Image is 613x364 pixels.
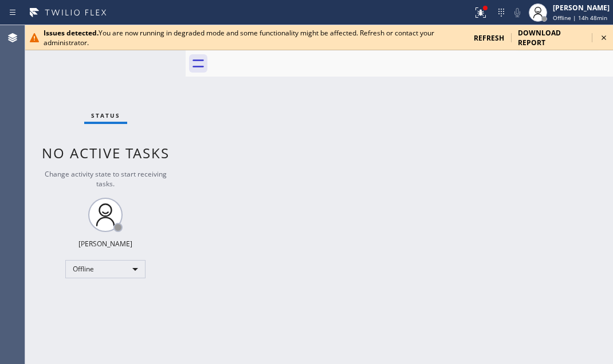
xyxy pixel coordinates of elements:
[509,5,525,21] button: Mute
[553,3,610,13] div: [PERSON_NAME]
[474,33,504,43] span: refresh
[91,111,120,119] span: Status
[78,239,132,249] div: [PERSON_NAME]
[45,169,167,189] span: Change activity state to start receiving tasks.
[553,14,607,22] span: Offline | 14h 48min
[65,260,146,278] div: Offline
[42,143,170,162] span: No active tasks
[44,28,99,38] b: Issues detected.
[44,28,465,47] div: You are now running in degraded mode and some functionality might be affected. Refresh or contact...
[518,28,586,47] span: download report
